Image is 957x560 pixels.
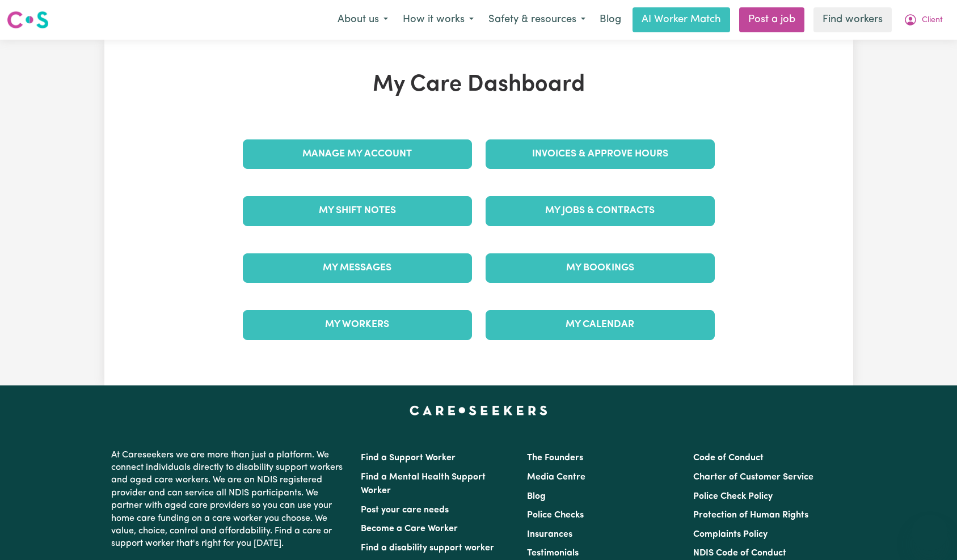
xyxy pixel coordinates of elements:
[693,492,773,501] a: Police Check Policy
[7,7,49,33] a: Careseekers logo
[486,139,715,169] a: Invoices & Approve Hours
[527,530,572,539] a: Insurances
[361,524,458,533] a: Become a Care Worker
[111,444,347,555] p: At Careseekers we are more than just a platform. We connect individuals directly to disability su...
[739,7,804,32] a: Post a job
[527,492,546,501] a: Blog
[527,473,585,482] a: Media Centre
[693,530,768,539] a: Complaints Policy
[527,549,579,558] a: Testimonials
[527,453,583,463] a: The Founders
[912,515,948,551] iframe: Button to launch messaging window
[330,8,395,32] button: About us
[395,8,481,32] button: How it works
[633,7,730,32] a: AI Worker Match
[236,71,722,99] h1: My Care Dashboard
[486,310,715,340] a: My Calendar
[693,453,764,463] a: Code of Conduct
[243,139,472,169] a: Manage My Account
[486,253,715,283] a: My Bookings
[813,7,892,32] a: Find workers
[593,7,628,32] a: Blog
[243,310,472,340] a: My Workers
[361,453,456,463] a: Find a Support Worker
[361,506,449,515] a: Post your care needs
[922,14,943,27] span: Client
[527,511,584,520] a: Police Checks
[693,511,808,520] a: Protection of Human Rights
[7,10,49,30] img: Careseekers logo
[361,544,494,553] a: Find a disability support worker
[410,406,547,415] a: Careseekers home page
[243,253,472,283] a: My Messages
[896,8,950,32] button: My Account
[693,473,813,482] a: Charter of Customer Service
[243,196,472,226] a: My Shift Notes
[693,549,786,558] a: NDIS Code of Conduct
[481,8,593,32] button: Safety & resources
[486,196,715,226] a: My Jobs & Contracts
[361,473,486,495] a: Find a Mental Health Support Worker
